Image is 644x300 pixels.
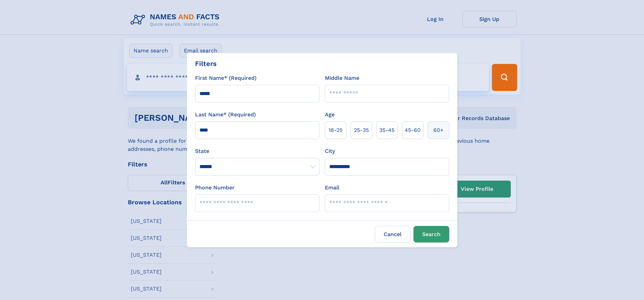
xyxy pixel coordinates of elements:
button: Search [413,226,449,243]
span: 25‑35 [354,126,369,134]
label: Age [325,111,335,119]
span: 18‑25 [329,126,342,134]
label: Cancel [375,226,411,243]
label: State [195,147,319,155]
div: Filters [195,59,217,69]
label: Last Name* (Required) [195,111,256,119]
label: First Name* (Required) [195,74,257,82]
span: 60+ [433,126,444,134]
label: Middle Name [325,74,359,82]
label: Email [325,184,339,192]
label: Phone Number [195,184,235,192]
span: 45‑60 [405,126,421,134]
label: City [325,147,335,155]
span: 35‑45 [379,126,395,134]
